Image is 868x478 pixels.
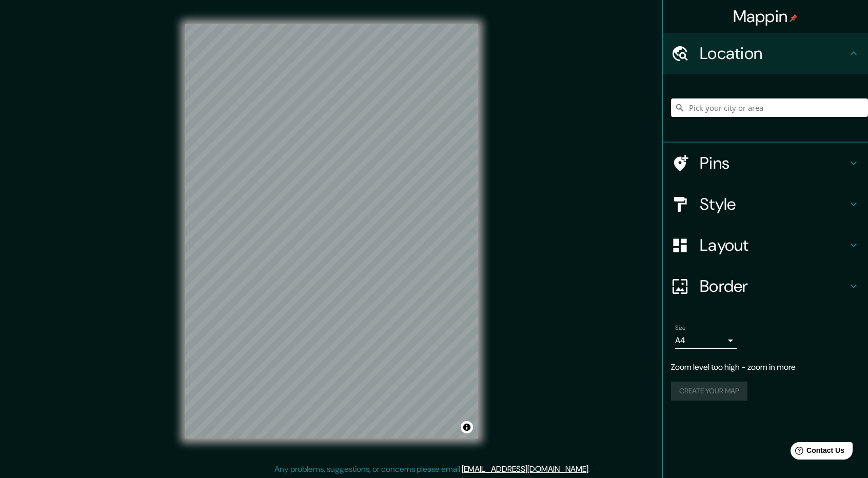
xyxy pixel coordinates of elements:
[700,153,847,173] h4: Pins
[274,463,590,475] p: Any problems, suggestions, or concerns please email .
[663,184,868,225] div: Style
[663,33,868,74] div: Location
[591,463,594,475] div: .
[777,438,857,467] iframe: Help widget launcher
[590,463,591,475] div: .
[663,225,868,266] div: Layout
[700,276,847,296] h4: Border
[185,24,478,439] canvas: Map
[671,361,860,373] p: Zoom level too high - zoom in more
[790,14,798,22] img: pin-icon.png
[700,194,847,214] h4: Style
[675,332,737,349] div: A4
[462,464,588,474] a: [EMAIL_ADDRESS][DOMAIN_NAME]
[675,324,686,332] label: Size
[700,235,847,255] h4: Layout
[663,266,868,307] div: Border
[671,98,868,117] input: Pick your city or area
[663,143,868,184] div: Pins
[733,6,798,27] h4: Mappin
[461,421,473,433] button: Toggle attribution
[700,43,847,64] h4: Location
